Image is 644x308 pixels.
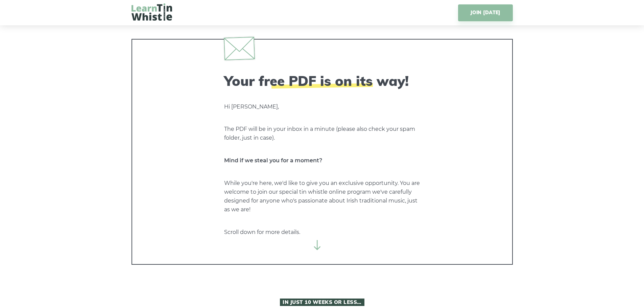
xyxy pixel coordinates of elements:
span: In Just 10 Weeks or Less… [280,299,364,306]
p: Hi [PERSON_NAME], [224,102,420,111]
img: LearnTinWhistle.com [132,3,172,21]
p: The PDF will be in your inbox in a minute (please also check your spam folder, just in case). [224,125,420,142]
img: envelope.svg [223,37,255,60]
p: Scroll down for more details. [224,228,420,237]
p: While you're here, we'd like to give you an exclusive opportunity. You are welcome to join our sp... [224,179,420,214]
a: JOIN [DATE] [458,4,512,21]
h2: Your free PDF is on its way! [224,73,420,89]
strong: Mind if we steal you for a moment? [224,157,322,164]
